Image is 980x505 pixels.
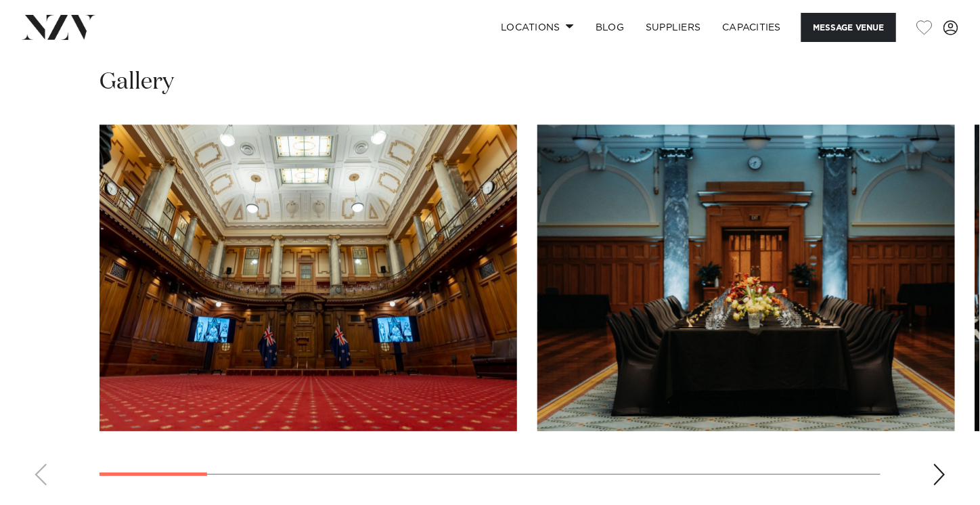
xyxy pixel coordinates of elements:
a: SUPPLIERS [635,13,711,42]
img: nzv-logo.png [22,15,95,39]
a: BLOG [585,13,635,42]
button: Message Venue [801,13,896,42]
swiper-slide: 1 / 13 [99,125,517,431]
h2: Gallery [99,67,174,97]
a: Locations [490,13,585,42]
a: Capacities [712,13,793,42]
swiper-slide: 2 / 13 [537,125,955,431]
